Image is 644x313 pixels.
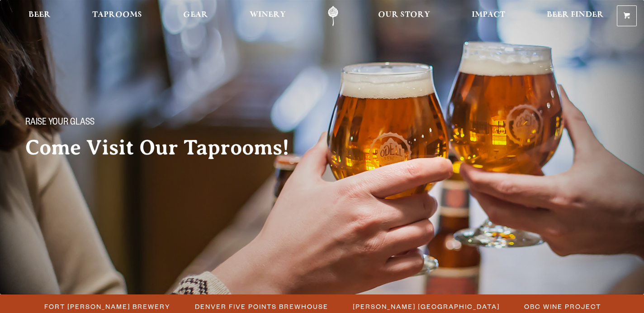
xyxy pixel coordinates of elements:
span: Beer Finder [547,11,604,19]
span: Gear [183,11,208,19]
a: Beer Finder [541,6,610,26]
h2: Come Visit Our Taprooms! [25,136,308,159]
a: [PERSON_NAME] [GEOGRAPHIC_DATA] [347,300,504,313]
a: Gear [177,6,214,26]
a: Taprooms [86,6,148,26]
span: Impact [472,11,505,19]
a: Beer [23,6,57,26]
span: [PERSON_NAME] [GEOGRAPHIC_DATA] [353,300,500,313]
a: Our Story [372,6,436,26]
a: Fort [PERSON_NAME] Brewery [39,300,175,313]
a: Odell Home [316,6,350,26]
a: Denver Five Points Brewhouse [189,300,333,313]
span: Winery [250,11,286,19]
a: Impact [466,6,511,26]
span: Taprooms [92,11,142,19]
a: OBC Wine Project [519,300,606,313]
span: OBC Wine Project [524,300,601,313]
span: Denver Five Points Brewhouse [195,300,328,313]
a: Winery [244,6,292,26]
span: Our Story [378,11,430,19]
span: Beer [28,11,51,19]
span: Fort [PERSON_NAME] Brewery [44,300,170,313]
span: Raise your glass [25,117,95,129]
